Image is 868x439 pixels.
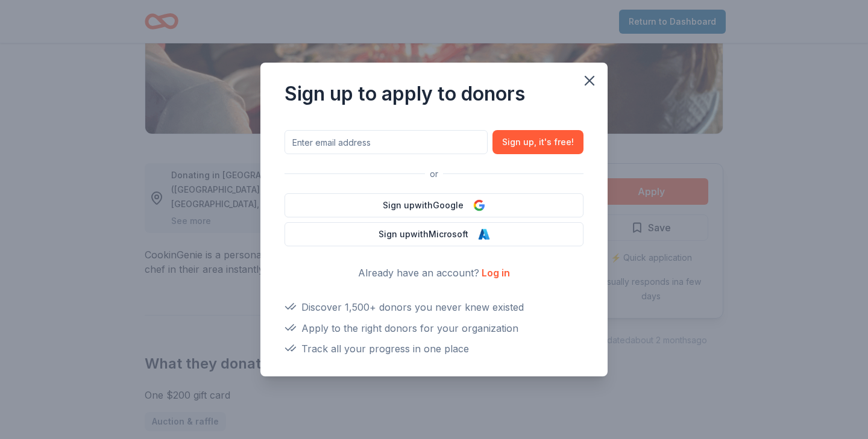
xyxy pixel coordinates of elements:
button: Sign up, it's free! [492,130,583,154]
div: Sign up to apply to donors [285,82,583,106]
span: or [425,167,443,181]
div: Track all your progress in one place [285,341,583,356]
img: Google Logo [473,199,485,211]
div: Apply to the right donors for your organization [285,320,583,336]
span: , it ' s free! [534,135,574,149]
button: Sign upwithMicrosoft [285,222,583,246]
a: Log in [482,267,510,279]
input: Enter email address [285,130,488,154]
button: Sign upwithGoogle [285,193,583,217]
span: Already have an account? [358,267,479,279]
img: Microsoft Logo [478,228,490,240]
div: Discover 1,500+ donors you never knew existed [285,299,583,315]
